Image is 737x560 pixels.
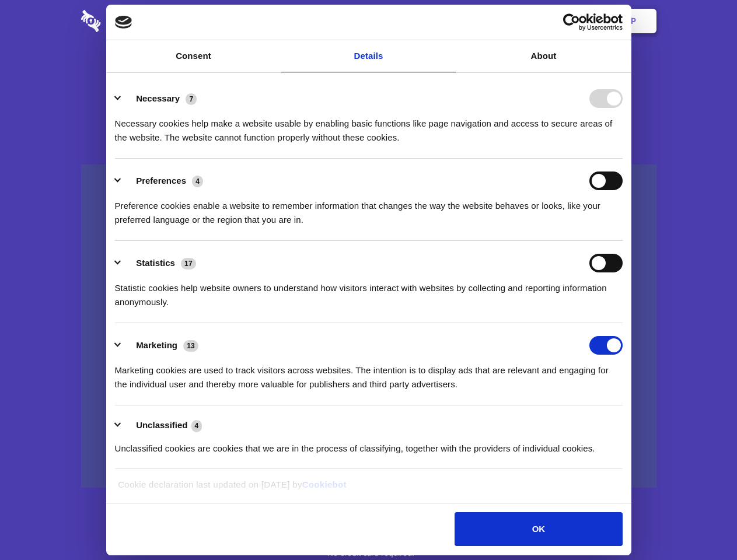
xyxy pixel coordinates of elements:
span: 17 [181,258,196,269]
label: Statistics [136,258,175,268]
img: logo [115,16,132,29]
button: Necessary (7) [115,89,204,108]
button: Preferences (4) [115,171,211,190]
a: Pricing [343,3,393,39]
button: OK [455,512,622,546]
a: Cookiebot [302,480,347,489]
a: About [456,40,631,72]
label: Marketing [136,340,177,350]
span: 4 [192,176,203,187]
label: Necessary [136,93,180,103]
div: Preference cookies enable a website to remember information that changes the way the website beha... [115,190,623,227]
a: Contact [473,3,527,39]
div: Cookie declaration last updated on [DATE] by [109,478,628,501]
a: Details [281,40,456,72]
iframe: Drift Widget Chat Controller [679,502,723,546]
a: Login [529,3,580,39]
span: 7 [186,93,197,105]
div: Necessary cookies help make a website usable by enabling basic functions like page navigation and... [115,108,623,145]
div: Marketing cookies are used to track visitors across websites. The intention is to display ads tha... [115,355,623,391]
label: Preferences [136,176,186,185]
span: 4 [191,420,202,432]
a: Wistia video thumbnail [81,164,656,488]
img: logo-wordmark-white-trans-d4663122ce5f474addd5e946df7df03e33cb6a1c49d2221995e7729f52c070b2.svg [81,10,181,32]
span: 13 [183,340,198,352]
h4: Auto-redaction of sensitive data, encrypted data sharing and self-destructing private chats. Shar... [81,106,656,145]
div: Unclassified cookies are cookies that we are in the process of classifying, together with the pro... [115,433,623,456]
button: Unclassified (4) [115,418,209,433]
button: Statistics (17) [115,254,204,272]
a: Usercentrics Cookiebot - opens in a new window [521,13,623,31]
div: Statistic cookies help website owners to understand how visitors interact with websites by collec... [115,272,623,309]
button: Marketing (13) [115,336,206,355]
a: Consent [106,40,281,72]
h1: Eliminate Slack Data Loss. [81,52,656,94]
